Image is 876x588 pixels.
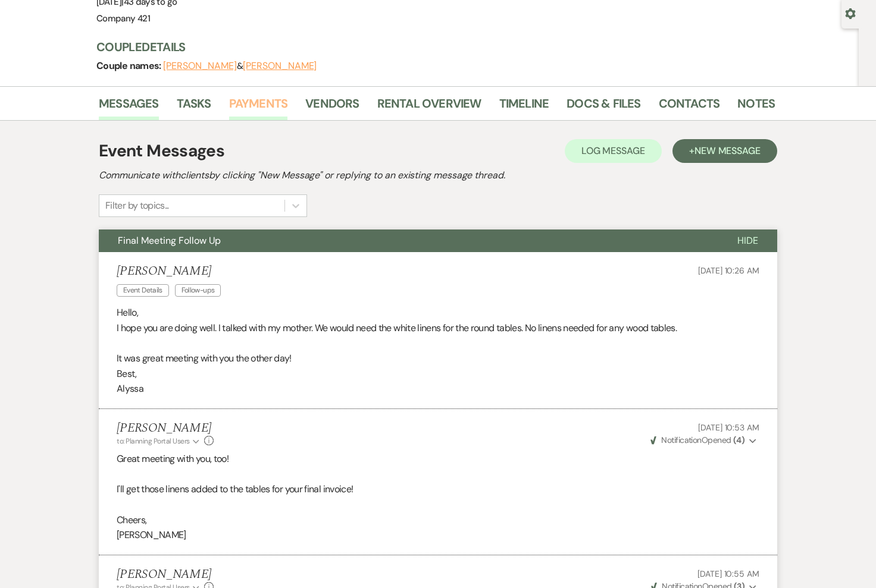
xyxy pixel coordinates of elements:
[565,139,662,163] button: Log Message
[99,229,718,252] button: Final Meeting Follow Up
[650,435,744,445] span: Opened
[117,527,759,543] p: [PERSON_NAME]
[117,264,227,279] h5: [PERSON_NAME]
[718,229,777,252] button: Hide
[96,39,763,55] h3: Couple Details
[567,94,640,120] a: Docs & Files
[175,284,221,297] span: Follow-ups
[117,567,214,582] h5: [PERSON_NAME]
[99,94,159,120] a: Messages
[697,568,759,579] span: [DATE] 10:55 AM
[845,7,856,18] button: Open lead details
[96,12,150,24] span: Company 421
[737,234,758,247] span: Hide
[694,144,761,157] span: New Message
[305,94,359,120] a: Vendors
[661,435,701,445] span: Notification
[117,284,169,297] span: Event Details
[243,61,317,71] button: [PERSON_NAME]
[117,421,214,436] h5: [PERSON_NAME]
[117,381,759,397] p: Alyssa
[117,366,759,382] p: Best,
[117,436,190,446] span: to: Planning Portal Users
[659,94,720,120] a: Contacts
[117,436,201,446] button: to: Planning Portal Users
[117,351,759,366] p: It was great meeting with you the other day!
[649,434,759,446] button: NotificationOpened (4)
[117,320,759,336] p: I hope you are doing well. I talked with my mother. We would need the white linens for the round ...
[698,422,759,433] span: [DATE] 10:53 AM
[117,512,759,528] p: Cheers,
[672,139,777,163] button: +New Message
[377,94,481,120] a: Rental Overview
[163,61,237,71] button: [PERSON_NAME]
[117,482,759,497] p: I'll get those linens added to the tables for your final invoice!
[499,94,549,120] a: Timeline
[105,199,169,213] div: Filter by topics...
[229,94,288,120] a: Payments
[733,435,744,445] strong: ( 4 )
[698,265,759,276] span: [DATE] 10:26 AM
[99,168,777,183] h2: Communicate with clients by clicking "New Message" or replying to an existing message thread.
[737,94,775,120] a: Notes
[96,59,163,72] span: Couple names:
[99,139,224,163] h1: Event Messages
[581,144,645,157] span: Log Message
[117,451,759,467] p: Great meeting with you, too!
[118,234,221,247] span: Final Meeting Follow Up
[177,94,211,120] a: Tasks
[163,60,317,72] span: &
[117,305,759,320] p: Hello,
